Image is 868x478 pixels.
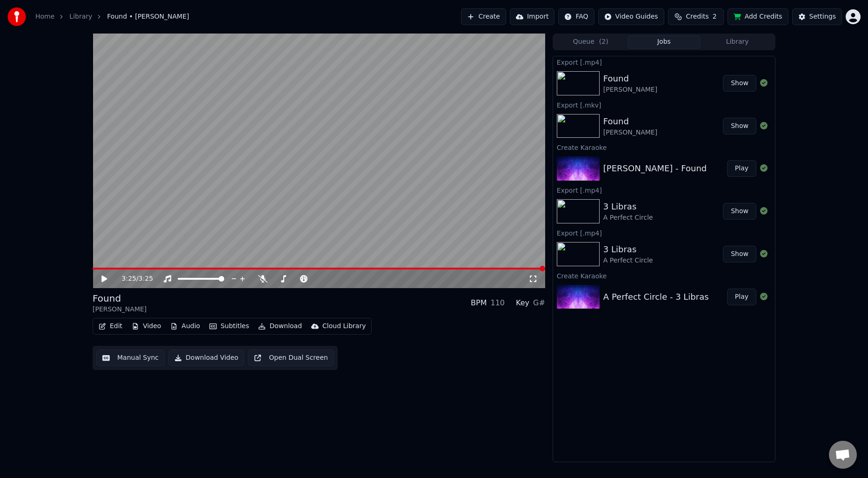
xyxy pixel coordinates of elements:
[686,12,708,21] span: Credits
[553,227,775,238] div: Export [.mp4]
[603,115,657,128] div: Found
[553,141,775,153] div: Create Karaoke
[603,256,653,265] div: A Perfect Circle
[603,200,653,213] div: 3 Libras
[553,56,775,67] div: Export [.mp4]
[254,320,306,333] button: Download
[122,274,144,283] div: /
[461,8,506,25] button: Create
[553,184,775,195] div: Export [.mp4]
[603,213,653,222] div: A Perfect Circle
[668,8,724,25] button: Credits2
[7,7,26,26] img: youka
[107,12,189,21] span: Found • [PERSON_NAME]
[723,246,756,263] button: Show
[727,160,756,177] button: Play
[727,289,756,305] button: Play
[139,274,153,283] span: 3:25
[516,297,529,309] div: Key
[553,270,775,281] div: Create Karaoke
[96,350,165,366] button: Manual Sync
[553,99,775,110] div: Export [.mkv]
[128,320,165,333] button: Video
[533,297,545,309] div: G#
[69,12,92,21] a: Library
[510,8,554,25] button: Import
[723,75,756,92] button: Show
[809,12,836,21] div: Settings
[490,297,505,309] div: 110
[471,297,487,309] div: BPM
[628,35,701,49] button: Jobs
[701,35,774,49] button: Library
[93,305,147,314] div: [PERSON_NAME]
[93,292,147,305] div: Found
[723,118,756,135] button: Show
[713,12,717,21] span: 2
[599,37,608,47] span: ( 2 )
[603,290,709,303] div: A Perfect Circle - 3 Libras
[248,350,334,366] button: Open Dual Screen
[723,203,756,220] button: Show
[603,72,657,85] div: Found
[122,274,136,283] span: 3:25
[603,243,653,256] div: 3 Libras
[554,35,628,49] button: Queue
[167,320,204,333] button: Audio
[603,162,707,175] div: [PERSON_NAME] - Found
[728,8,788,25] button: Add Credits
[603,85,657,94] div: [PERSON_NAME]
[829,441,857,469] div: Open chat
[35,12,189,21] nav: breadcrumb
[95,320,126,333] button: Edit
[598,8,664,25] button: Video Guides
[603,128,657,137] div: [PERSON_NAME]
[35,12,54,21] a: Home
[558,8,594,25] button: FAQ
[322,322,366,331] div: Cloud Library
[792,8,842,25] button: Settings
[168,350,244,366] button: Download Video
[206,320,253,333] button: Subtitles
